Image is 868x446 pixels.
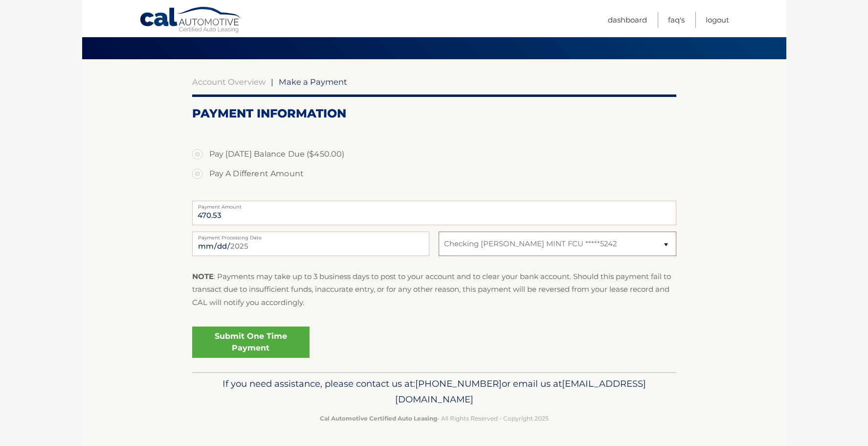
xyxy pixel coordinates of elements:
input: Payment Date [192,232,429,256]
p: If you need assistance, please contact us at: or email us at [199,376,670,407]
span: Make a Payment [279,77,347,87]
span: | [271,77,273,87]
strong: Cal Automotive Certified Auto Leasing [320,415,437,422]
h2: Payment Information [192,106,676,121]
span: [PHONE_NUMBER] [415,378,502,389]
label: Pay A Different Amount [192,164,676,184]
span: [EMAIL_ADDRESS][DOMAIN_NAME] [395,378,646,405]
label: Payment Amount [192,201,676,209]
a: Cal Automotive [139,6,242,35]
strong: NOTE [192,272,214,281]
input: Payment Amount [192,201,676,225]
p: - All Rights Reserved - Copyright 2025 [199,413,670,423]
a: Account Overview [192,77,266,87]
a: Submit One Time Payment [192,327,310,358]
a: FAQ's [668,12,685,28]
label: Payment Processing Date [192,232,429,239]
label: Pay [DATE] Balance Due ($450.00) [192,144,676,164]
a: Dashboard [608,12,647,28]
p: : Payments may take up to 3 business days to post to your account and to clear your bank account.... [192,270,676,309]
a: Logout [706,12,729,28]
